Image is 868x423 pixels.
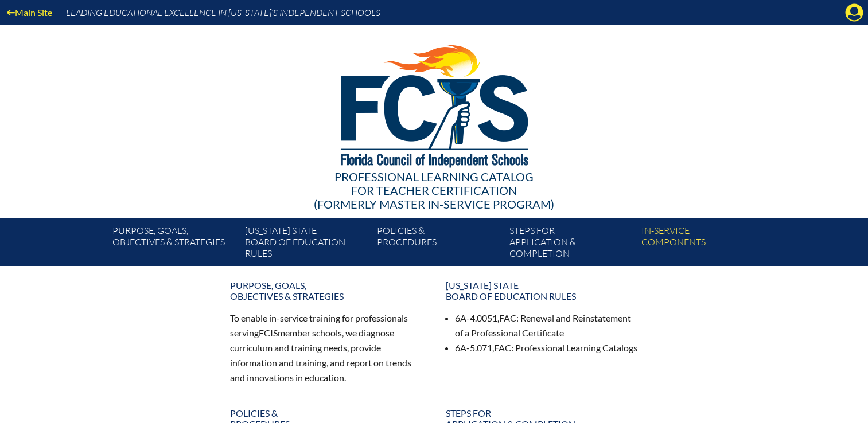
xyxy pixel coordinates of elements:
a: [US_STATE] StateBoard of Education rules [439,275,645,306]
div: Professional Learning Catalog (formerly Master In-service Program) [104,170,765,211]
a: Purpose, goals,objectives & strategies [108,222,240,266]
span: FCIS [259,327,278,338]
a: In-servicecomponents [637,222,769,266]
li: 6A-4.0051, : Renewal and Reinstatement of a Professional Certificate [455,311,639,340]
span: FAC [494,342,511,353]
a: [US_STATE] StateBoard of Education rules [240,222,372,266]
li: 6A-5.071, : Professional Learning Catalogs [455,340,639,355]
a: Purpose, goals,objectives & strategies [223,275,430,306]
img: FCISlogo221.eps [316,25,552,182]
a: Main Site [2,5,57,20]
p: To enable in-service training for professionals serving member schools, we diagnose curriculum an... [230,311,423,385]
svg: Manage Account [845,3,863,22]
span: FAC [499,312,516,323]
a: Steps forapplication & completion [505,222,637,266]
a: Policies &Procedures [372,222,504,266]
span: for Teacher Certification [351,183,517,197]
